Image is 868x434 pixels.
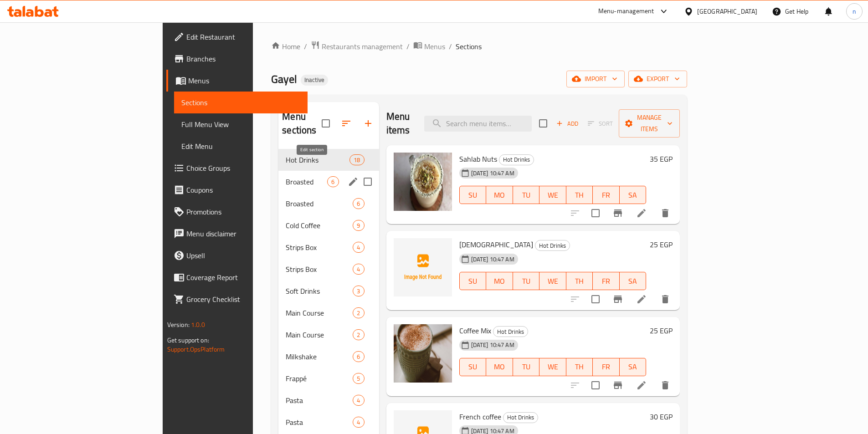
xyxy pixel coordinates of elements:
span: TH [570,275,590,288]
div: Frappé5 [278,368,379,389]
div: Inactive [301,75,328,86]
div: Hot Drinks [499,154,534,165]
span: 4 [353,265,364,274]
a: Edit menu item [636,208,647,219]
img: Coffee Mix [394,324,452,383]
span: FR [596,275,616,288]
a: Menus [413,41,445,52]
button: SU [459,186,486,204]
img: Sahlab Nuts [394,153,452,211]
a: Branches [166,48,308,70]
span: Strips Box [286,242,353,253]
span: Hot Drinks [503,412,538,423]
span: SA [623,275,643,288]
div: Cold Coffee9 [278,214,379,236]
span: French coffee [459,410,501,424]
div: Main Course2 [278,324,379,346]
div: Broasted6edit [278,171,379,193]
button: TH [566,358,593,376]
span: TH [570,189,590,202]
div: items [353,307,364,318]
span: Branches [186,53,300,64]
span: Cold Coffee [286,220,353,231]
a: Full Menu View [174,113,308,135]
button: SA [620,186,647,204]
a: Upsell [166,245,308,266]
span: Hot Drinks [499,154,534,165]
span: Coffee Mix [459,324,491,337]
span: TU [517,360,536,373]
div: items [353,351,364,362]
a: Promotions [166,201,308,223]
span: Add [555,118,580,129]
div: items [349,154,364,165]
span: Hot Drinks [493,327,528,337]
span: Main Course [286,329,353,340]
button: Add [553,117,582,131]
span: Select section [534,114,553,133]
a: Edit Menu [174,135,308,157]
div: Strips Box4 [278,236,379,258]
span: Broasted [286,176,327,187]
a: Edit menu item [636,380,647,391]
a: Menu disclaimer [166,223,308,245]
span: Main Course [286,307,353,318]
button: delete [654,374,676,396]
button: SU [459,272,486,290]
button: SU [459,358,486,376]
span: 4 [353,396,364,405]
span: Upsell [186,250,300,261]
button: FR [593,186,620,204]
span: Soft Drinks [286,286,353,296]
button: delete [654,288,676,310]
button: WE [539,272,566,290]
span: Sections [181,97,300,108]
button: WE [539,186,566,204]
span: 2 [353,331,364,339]
span: 1.0.0 [191,319,205,331]
span: Edit Menu [181,141,300,152]
span: MO [490,275,509,288]
button: edit [346,175,360,189]
span: import [574,73,617,85]
div: Pasta [286,417,353,428]
div: items [353,198,364,209]
div: Strips Box [286,264,353,275]
div: Main Course2 [278,302,379,324]
div: Hot Drinks [493,326,528,337]
span: SU [463,275,483,288]
span: [DEMOGRAPHIC_DATA] [459,238,533,251]
div: Hot Drinks [286,154,349,165]
span: SA [623,189,643,202]
div: items [353,264,364,275]
div: items [353,395,364,406]
span: [DATE] 10:47 AM [467,255,518,264]
img: Harees [394,238,452,296]
li: / [449,41,452,52]
button: SA [620,272,647,290]
div: Pasta4 [278,389,379,411]
h2: Menu items [386,110,414,137]
div: Hot Drinks [535,240,570,251]
button: WE [539,358,566,376]
span: 5 [353,374,364,383]
span: TU [517,275,536,288]
a: Menus [166,70,308,92]
div: items [353,373,364,384]
button: TU [513,272,540,290]
span: Hot Drinks [535,240,570,251]
span: 6 [353,352,364,361]
div: Strips Box4 [278,258,379,280]
button: TH [566,186,593,204]
span: Select to update [586,376,605,395]
span: Sahlab Nuts [459,152,497,166]
span: 4 [353,418,364,427]
span: WE [543,189,563,202]
a: Grocery Checklist [166,288,308,310]
span: SU [463,189,483,202]
span: Sections [456,41,482,52]
span: WE [543,275,563,288]
button: MO [486,272,513,290]
span: Menus [188,75,300,86]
